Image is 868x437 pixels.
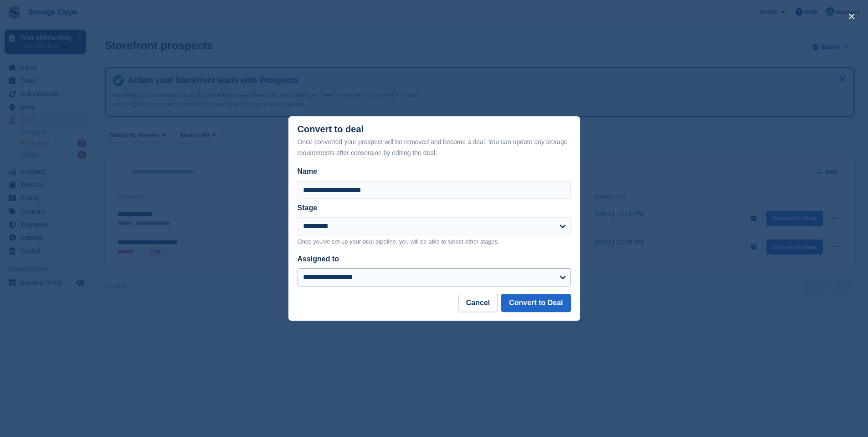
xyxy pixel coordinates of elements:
[298,204,318,212] label: Stage
[298,136,571,158] div: Once converted your prospect will be removed and become a deal. You can update any storage requir...
[298,166,571,177] label: Name
[298,237,571,246] p: Once you've set up your deal pipeline, you will be able to select other stages.
[458,294,498,312] button: Cancel
[298,255,339,263] label: Assigned to
[501,294,570,312] button: Convert to Deal
[298,124,571,158] div: Convert to deal
[844,9,859,24] button: close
